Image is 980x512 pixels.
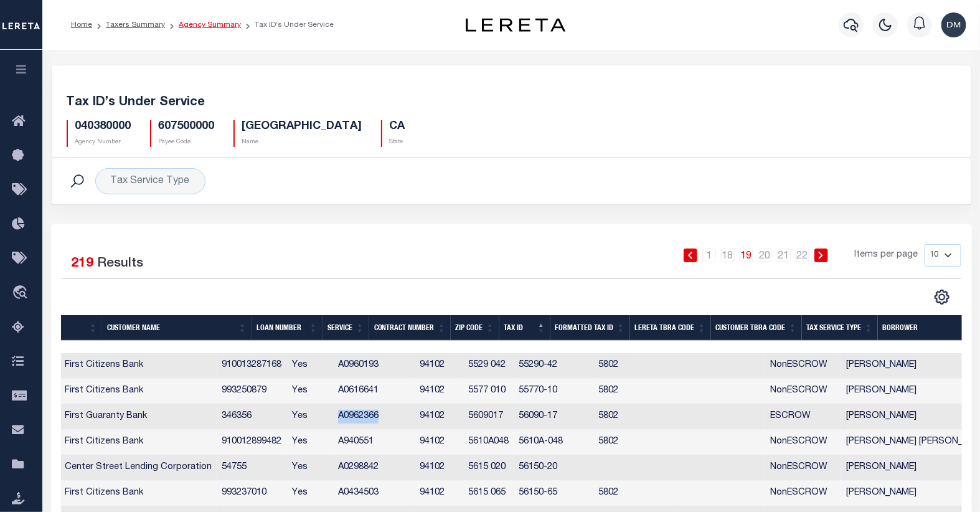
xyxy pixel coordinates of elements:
[287,353,333,379] td: Yes
[514,455,593,481] td: 56150-20
[217,404,287,430] td: 346356
[499,315,550,341] th: Tax ID: activate to sort column descending
[242,138,362,147] p: Name
[60,404,217,430] td: First Guaranty Bank
[593,353,674,379] td: 5802
[463,379,514,404] td: 5577 010
[630,315,711,341] th: LERETA TBRA Code: activate to sort column ascending
[777,249,791,262] a: 21
[415,430,463,455] td: 94102
[60,430,217,455] td: First Citizens Bank
[333,404,415,430] td: A0962366
[217,430,287,455] td: 910012899482
[217,379,287,404] td: 993250879
[802,315,878,341] th: Tax Service Type: activate to sort column ascending
[463,455,514,481] td: 5615 020
[75,138,131,147] p: Agency Number
[217,353,287,379] td: 910013287168
[287,481,333,506] td: Yes
[217,455,287,481] td: 54755
[415,353,463,379] td: 94102
[323,315,369,341] th: Service: activate to sort column ascending
[72,257,94,270] span: 219
[765,455,841,481] td: NonESCROW
[75,120,131,134] h5: 040380000
[287,455,333,481] td: Yes
[415,379,463,404] td: 94102
[287,379,333,404] td: Yes
[514,430,593,455] td: 5610A-048
[102,315,252,341] th: Customer Name: activate to sort column ascending
[159,120,215,134] h5: 607500000
[287,430,333,455] td: Yes
[593,481,674,506] td: 5802
[71,21,92,29] a: Home
[333,481,415,506] td: A0434503
[855,249,918,262] span: Items per page
[514,379,593,404] td: 55770-10
[593,379,674,404] td: 5802
[287,404,333,430] td: Yes
[466,18,565,32] img: logo-dark.svg
[765,404,841,430] td: ESCROW
[159,138,215,147] p: Payee Code
[463,481,514,506] td: 5615 065
[390,120,405,134] h5: CA
[179,21,241,29] a: Agency Summary
[941,12,966,37] img: svg+xml;base64,PHN2ZyB4bWxucz0iaHR0cDovL3d3dy53My5vcmcvMjAwMC9zdmciIHBvaW50ZXItZXZlbnRzPSJub25lIi...
[12,285,32,301] i: travel_explore
[463,404,514,430] td: 5609017
[106,21,165,29] a: Taxers Summary
[593,430,674,455] td: 5802
[369,315,451,341] th: Contract Number: activate to sort column ascending
[593,404,674,430] td: 5802
[765,379,841,404] td: NonESCROW
[60,379,217,404] td: First Citizens Bank
[765,481,841,506] td: NonESCROW
[390,138,405,147] p: State
[67,95,956,110] h5: Tax ID’s Under Service
[333,430,415,455] td: A940551
[333,379,415,404] td: A0616641
[514,404,593,430] td: 56090-17
[415,455,463,481] td: 94102
[463,430,514,455] td: 5610A048
[333,455,415,481] td: A0298842
[95,168,205,194] div: Tax Service Type
[60,481,217,506] td: First Citizens Bank
[514,353,593,379] td: 55290-42
[463,353,514,379] td: 5529 042
[765,353,841,379] td: NonESCROW
[758,249,772,262] a: 20
[415,481,463,506] td: 94102
[60,353,217,379] td: First Citizens Bank
[242,120,362,134] h5: [GEOGRAPHIC_DATA]
[451,315,499,341] th: Zip Code: activate to sort column ascending
[333,353,415,379] td: A0960193
[252,315,323,341] th: Loan Number: activate to sort column ascending
[415,404,463,430] td: 94102
[711,315,802,341] th: Customer TBRA Code: activate to sort column ascending
[721,249,735,262] a: 18
[796,249,809,262] a: 22
[60,455,217,481] td: Center Street Lending Corporation
[550,315,630,341] th: Formatted Tax ID: activate to sort column ascending
[241,19,334,31] li: Tax ID’s Under Service
[740,249,753,262] a: 19
[217,481,287,506] td: 993237010
[702,249,716,262] a: 1
[514,481,593,506] td: 56150-65
[98,254,144,274] label: Results
[765,430,841,455] td: NonESCROW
